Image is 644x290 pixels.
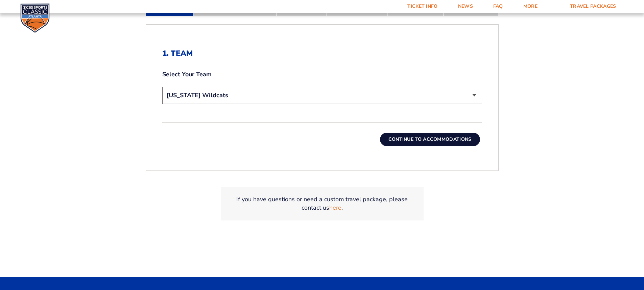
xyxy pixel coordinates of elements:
button: Continue To Accommodations [380,133,480,146]
h2: 1. Team [162,49,482,58]
p: If you have questions or need a custom travel package, please contact us . [229,195,415,212]
img: CBS Sports Classic [20,3,50,33]
label: Select Your Team [162,70,482,79]
a: here [329,204,341,212]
